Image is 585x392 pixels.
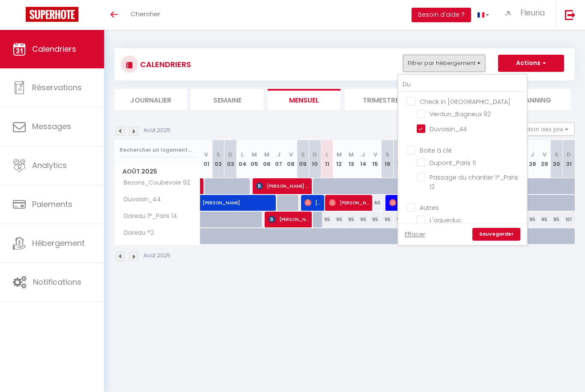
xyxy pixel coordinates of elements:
[420,203,439,212] span: Autres
[398,77,527,92] input: Rechercher un logement...
[430,159,476,167] span: Dupont_Paris 11
[7,3,33,29] button: Open LiveChat chat widget
[430,173,518,191] span: Passage du chantier 1°_Paris 12
[565,9,576,20] img: logout
[397,74,528,246] div: Filtrer par hébergement
[405,230,425,239] a: Effacer
[131,9,160,18] span: Chercher
[502,9,515,17] img: ...
[520,7,545,18] span: Fleuria
[420,146,452,155] span: Boite à clé
[26,7,78,22] img: Super Booking
[412,8,471,22] button: Besoin d'aide ?
[472,228,520,241] a: Sauvegarder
